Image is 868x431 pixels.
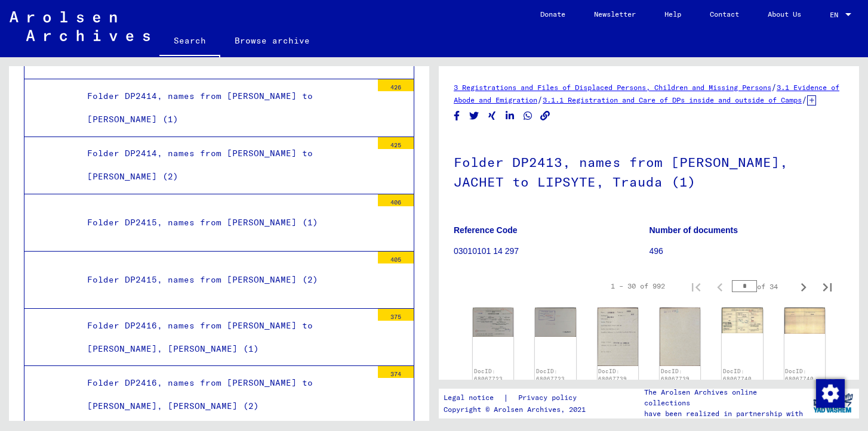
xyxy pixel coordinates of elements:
span: / [802,94,807,105]
div: Folder DP2416, names from [PERSON_NAME] to [PERSON_NAME], [PERSON_NAME] (1) [78,314,372,361]
div: Change consent [815,379,844,407]
img: yv_logo.png [811,388,855,418]
button: Share on Facebook [451,108,463,123]
p: Copyright © Arolsen Archives, 2021 [444,404,591,415]
div: | [444,392,591,404]
div: 1 – 30 of 992 [611,281,665,292]
a: 3.1.1 Registration and Care of DPs inside and outside of Camps [543,95,802,104]
span: EN [830,11,843,19]
div: 375 [378,309,414,321]
div: Folder DP2414, names from [PERSON_NAME] to [PERSON_NAME] (2) [78,142,372,188]
img: 001.jpg [473,308,513,336]
img: 001.jpg [598,308,638,366]
a: Privacy policy [509,392,591,404]
img: 001.jpg [722,308,762,333]
img: Change consent [816,379,845,408]
a: 3 Registrations and Files of Displaced Persons, Children and Missing Persons [454,83,771,92]
div: 405 [378,252,414,263]
h1: Folder DP2413, names from [PERSON_NAME], JACHET to LIPSYTE, Trauda (1) [454,135,844,207]
p: have been realized in partnership with [644,408,807,419]
p: 496 [650,245,845,258]
span: / [537,94,543,105]
a: DocID: 68067723 [536,368,565,383]
div: 374 [378,366,414,378]
a: DocID: 68067739 [598,368,627,383]
button: First page [684,274,708,298]
p: 03010101 14 297 [454,245,649,258]
b: Number of documents [650,225,738,235]
button: Last page [815,274,839,298]
a: DocID: 68067739 [661,368,690,383]
button: Previous page [708,274,732,298]
button: Share on LinkedIn [504,108,516,123]
a: Search [159,26,220,57]
img: 002.jpg [660,308,700,366]
a: DocID: 68067740 [785,368,814,383]
button: Share on Xing [486,108,498,123]
p: The Arolsen Archives online collections [644,387,807,408]
a: Browse archive [220,26,324,55]
div: 406 [378,194,414,206]
button: Share on WhatsApp [522,108,534,123]
div: Folder DP2415, names from [PERSON_NAME] (2) [78,268,372,292]
a: DocID: 68067723 [474,368,503,383]
div: 426 [378,79,414,91]
a: Legal notice [444,392,503,404]
button: Share on Twitter [468,108,481,123]
span: / [771,82,777,92]
div: Folder DP2414, names from [PERSON_NAME] to [PERSON_NAME] (1) [78,85,372,131]
div: of 34 [732,281,792,292]
img: 002.jpg [535,308,575,337]
div: Folder DP2415, names from [PERSON_NAME] (1) [78,211,372,234]
b: Reference Code [454,225,518,235]
img: Arolsen_neg.svg [10,11,150,41]
button: Next page [792,274,815,298]
button: Copy link [539,108,552,123]
a: DocID: 68067740 [723,368,752,383]
div: 425 [378,137,414,149]
img: 002.jpg [784,308,825,334]
div: Folder DP2416, names from [PERSON_NAME] to [PERSON_NAME], [PERSON_NAME] (2) [78,371,372,418]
